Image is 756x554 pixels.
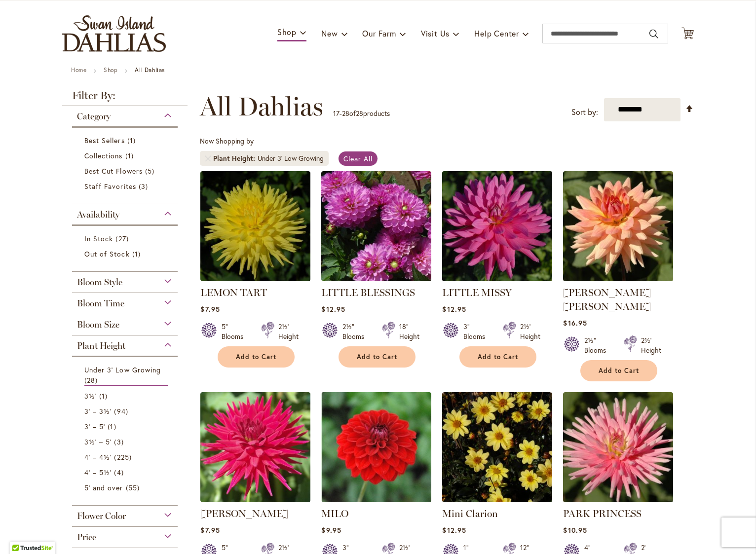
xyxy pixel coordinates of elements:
[399,322,419,341] div: 18" Height
[84,452,112,462] span: 4' – 4½'
[474,28,519,38] span: Help Center
[321,525,341,535] span: $9.95
[84,135,168,146] a: Best Sellers
[77,209,119,220] span: Availability
[200,287,267,298] a: LEMON TART
[127,135,138,146] span: 1
[84,166,143,176] span: Best Cut Flowers
[342,322,370,341] div: 2½" Blooms
[126,482,142,493] span: 55
[62,15,166,52] a: store logo
[321,287,415,298] a: LITTLE BLESSINGS
[478,353,518,361] span: Add to Cart
[99,391,110,401] span: 1
[563,525,587,535] span: $10.95
[114,467,126,478] span: 4
[84,375,100,385] span: 28
[84,421,168,432] a: 3' – 5' 1
[62,90,188,106] strong: Filter By:
[84,249,130,259] span: Out of Stock
[77,111,111,122] span: Category
[277,27,297,37] span: Shop
[200,171,310,281] img: LEMON TART
[463,322,491,341] div: 3" Blooms
[84,182,136,191] span: Staff Favorites
[84,483,123,492] span: 5' and over
[77,532,96,543] span: Price
[84,467,168,478] a: 4' – 5½' 4
[339,346,416,368] button: Add to Cart
[321,508,348,519] a: MILO
[84,181,168,191] a: Staff Favorites
[584,335,612,355] div: 2½" Blooms
[84,136,125,145] span: Best Sellers
[135,66,165,74] strong: All Dahlias
[77,298,124,309] span: Bloom Time
[571,103,598,121] label: Sort by:
[442,392,552,502] img: Mini Clarion
[84,468,112,477] span: 4' – 5½'
[205,155,211,161] a: Remove Plant Height Under 3' Low Growing
[520,322,540,341] div: 2½' Height
[333,109,340,118] span: 17
[321,171,431,281] img: LITTLE BLESSINGS
[563,274,673,283] a: Mary Jo
[563,318,587,328] span: $16.95
[84,406,112,416] span: 3' – 3½'
[236,353,276,361] span: Add to Cart
[84,391,168,401] a: 3½' 1
[440,168,555,284] img: LITTLE MISSY
[200,525,220,535] span: $7.95
[84,365,168,386] a: Under 3' Low Growing 28
[114,452,134,462] span: 225
[84,391,97,401] span: 3½'
[200,92,323,121] span: All Dahlias
[145,166,157,176] span: 5
[563,287,651,312] a: [PERSON_NAME] [PERSON_NAME]
[442,495,552,504] a: Mini Clarion
[200,304,220,314] span: $7.95
[362,28,396,38] span: Our Farm
[342,109,349,118] span: 28
[104,66,117,74] a: Shop
[580,360,657,381] button: Add to Cart
[339,151,378,166] a: Clear All
[125,150,136,161] span: 1
[356,109,363,118] span: 28
[84,406,168,416] a: 3' – 3½' 94
[84,234,113,243] span: In Stock
[442,525,466,535] span: $12.95
[77,277,122,288] span: Bloom Style
[77,319,119,330] span: Bloom Size
[442,304,466,314] span: $12.95
[114,437,126,447] span: 3
[321,392,431,502] img: MILO
[321,495,431,504] a: MILO
[421,28,450,38] span: Visit Us
[84,150,168,161] a: Collections
[200,495,310,504] a: MATILDA HUSTON
[321,28,338,38] span: New
[77,511,126,521] span: Flower Color
[641,335,661,355] div: 2½' Height
[84,482,168,493] a: 5' and over 55
[77,340,125,351] span: Plant Height
[563,495,673,504] a: PARK PRINCESS
[357,353,397,361] span: Add to Cart
[84,437,112,446] span: 3½' – 5'
[132,249,143,259] span: 1
[84,365,161,374] span: Under 3' Low Growing
[84,249,168,259] a: Out of Stock 1
[7,519,35,547] iframe: Launch Accessibility Center
[218,346,295,368] button: Add to Cart
[200,392,310,502] img: MATILDA HUSTON
[200,136,254,146] span: Now Shopping by
[442,508,498,519] a: Mini Clarion
[442,287,512,298] a: LITTLE MISSY
[222,322,249,341] div: 5" Blooms
[71,66,86,74] a: Home
[278,322,299,341] div: 2½' Height
[442,274,552,283] a: LITTLE MISSY
[108,421,118,432] span: 1
[321,274,431,283] a: LITTLE BLESSINGS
